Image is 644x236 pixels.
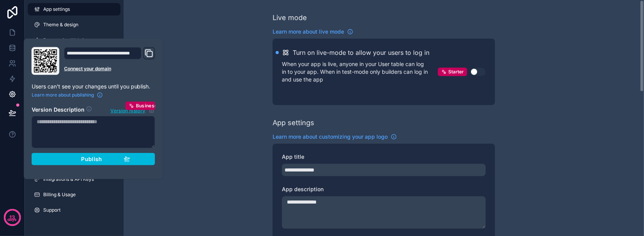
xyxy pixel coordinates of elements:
div: App settings [273,117,314,128]
button: Publish [32,153,155,165]
div: Domain and Custom Link [64,47,155,75]
a: Learn more about publishing [32,92,103,98]
span: Starter [448,69,464,75]
span: Theme & design [43,22,78,28]
span: Publish [81,156,102,163]
p: 13 [9,214,15,221]
h2: Turn on live-mode to allow your users to log in [293,48,429,57]
p: days [8,217,17,223]
div: Live mode [273,12,307,23]
span: Progressive Web App [43,37,90,43]
span: App description [282,186,324,192]
span: Business [136,103,158,109]
span: App settings [43,6,70,12]
a: Theme & design [28,19,120,31]
span: Integrations & API Keys [43,176,94,182]
span: Billing & Usage [43,192,76,198]
h2: Version Description [32,106,85,114]
span: Learn more about customizing your app logo [273,133,388,141]
span: Learn more about live mode [273,28,344,36]
a: Integrations & API Keys [28,173,120,185]
a: Learn more about live mode [273,28,353,36]
a: Connect your domain [64,66,155,72]
span: Support [43,207,61,213]
a: Progressive Web App [28,34,120,46]
button: Version historyBusiness [110,106,155,114]
p: When your app is live, anyone in your User table can log in to your app. When in test-mode only b... [282,60,438,83]
a: Support [28,204,120,216]
span: App title [282,153,304,160]
span: Learn more about publishing [32,92,94,98]
a: Learn more about customizing your app logo [273,133,397,141]
span: Version history [110,106,145,114]
a: App settings [28,3,120,15]
a: Billing & Usage [28,188,120,201]
p: Users can't see your changes until you publish. [32,83,155,90]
